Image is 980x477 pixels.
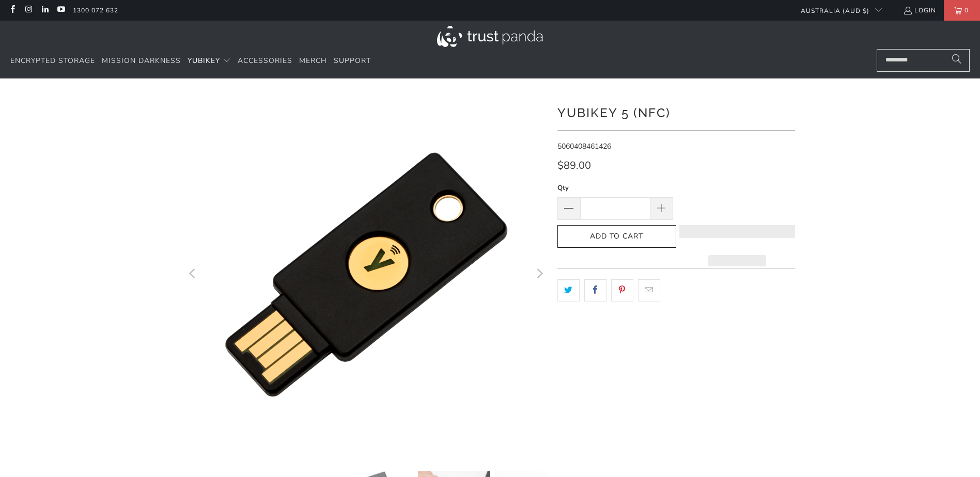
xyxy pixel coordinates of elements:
[638,279,660,301] a: Email this to a friend
[531,94,548,455] button: Next
[611,279,633,301] a: Share this on Pinterest
[10,49,371,73] nav: Translation missing: en.navigation.header.main_nav
[557,279,580,301] a: Share this on Twitter
[584,279,606,301] a: Share this on Facebook
[10,49,95,73] a: Encrypted Storage
[24,6,33,14] a: Trust Panda Australia on Instagram
[102,56,181,66] span: Mission Darkness
[238,49,292,73] a: Accessories
[238,56,292,66] span: Accessories
[557,225,676,248] button: Add to Cart
[557,158,591,172] span: $89.00
[903,5,936,16] a: Login
[877,49,970,72] input: Search...
[334,56,371,66] span: Support
[188,56,220,66] span: YubiKey
[56,6,65,14] a: Trust Panda Australia on YouTube
[568,232,665,241] span: Add to Cart
[73,5,118,16] a: 1300 072 632
[299,56,327,66] span: Merch
[8,6,17,14] a: Trust Panda Australia on Facebook
[102,49,181,73] a: Mission Darkness
[437,26,543,47] img: Trust Panda Australia
[299,49,327,73] a: Merch
[40,6,49,14] a: Trust Panda Australia on LinkedIn
[557,141,611,151] span: 5060408461426
[334,49,371,73] a: Support
[185,94,547,455] a: YubiKey 5 (NFC) - Trust Panda
[557,182,673,194] label: Qty
[188,49,231,73] summary: YubiKey
[944,49,970,72] button: Search
[557,102,795,122] h1: YubiKey 5 (NFC)
[10,56,95,66] span: Encrypted Storage
[185,94,201,455] button: Previous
